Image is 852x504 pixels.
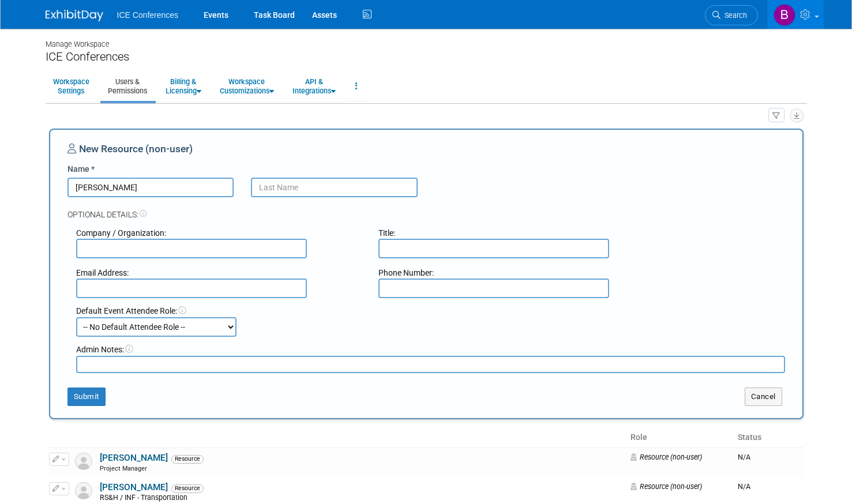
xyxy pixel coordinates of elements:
img: Brandi Allegood [774,4,795,26]
input: First Name [67,178,234,197]
span: N/A [738,482,750,491]
div: New Resource (non-user) [67,142,785,163]
a: Billing &Licensing [158,72,209,100]
span: RS&H / INF - Transportation [100,494,191,502]
th: Role [626,428,733,447]
img: Resource [75,453,92,470]
button: Cancel [745,388,782,406]
button: Submit [67,388,106,406]
span: Project Manager [100,465,147,472]
a: Users &Permissions [100,72,155,100]
div: Admin Notes: [76,344,785,355]
a: Search [705,5,758,25]
span: Resource (non-user) [630,453,702,461]
span: Search [720,11,747,20]
a: WorkspaceCustomizations [212,72,282,100]
span: Resource (non-user) [630,482,702,491]
span: ICE Conferences [117,10,179,20]
input: Last Name [251,178,418,197]
div: ICE Conferences [46,50,807,64]
a: [PERSON_NAME] [100,453,168,463]
img: Resource [75,482,92,499]
a: API &Integrations [285,72,343,100]
span: N/A [738,453,750,461]
div: Default Event Attendee Role: [76,305,785,317]
div: Title: [378,227,664,239]
div: Company / Organization: [76,227,362,239]
div: Phone Number: [378,267,664,279]
span: Resource [171,455,204,463]
div: Optional Details: [67,197,785,220]
a: WorkspaceSettings [46,72,97,100]
label: Name * [67,163,95,175]
img: ExhibitDay [46,10,103,21]
a: [PERSON_NAME] [100,482,168,492]
span: Resource [171,484,204,492]
div: Email Address: [76,267,362,279]
th: Status [733,428,804,447]
div: Manage Workspace [46,29,807,50]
